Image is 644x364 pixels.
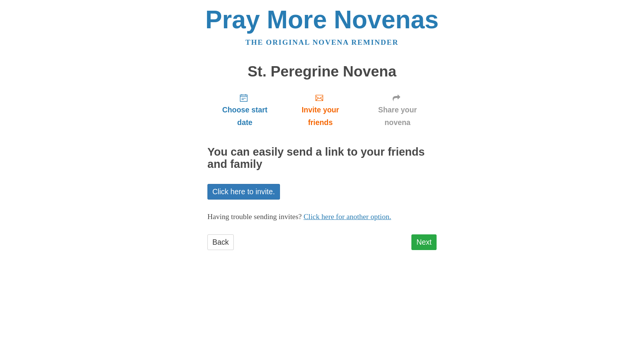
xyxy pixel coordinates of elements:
[207,63,437,80] h1: St. Peregrine Novena
[358,87,437,133] a: Share your novena
[207,87,282,133] a: Choose start date
[207,234,234,250] a: Back
[246,38,399,46] a: The original novena reminder
[207,213,302,221] span: Having trouble sending invites?
[366,104,429,129] span: Share your novena
[304,213,392,221] a: Click here for another option.
[290,104,351,129] span: Invite your friends
[215,104,275,129] span: Choose start date
[207,146,437,171] h2: You can easily send a link to your friends and family
[205,5,439,34] a: Pray More Novenas
[282,87,358,133] a: Invite your friends
[207,184,280,200] a: Click here to invite.
[411,234,437,250] a: Next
